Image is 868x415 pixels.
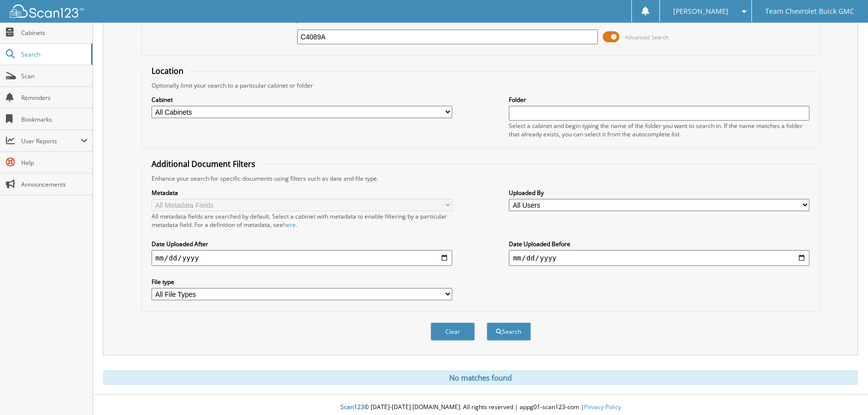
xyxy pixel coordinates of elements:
[21,115,88,124] span: Bookmarks
[21,94,88,102] span: Reminders
[152,278,452,286] label: File type
[147,174,815,183] div: Enhance your search for specific documents using filters such as date and file type.
[21,180,88,189] span: Announcements
[819,368,868,415] iframe: Chat Widget
[283,221,296,229] a: here
[584,403,621,411] a: Privacy Policy
[673,8,728,14] span: [PERSON_NAME]
[21,50,86,59] span: Search
[147,81,815,90] div: Optionally limit your search to a particular cabinet or folder
[21,29,88,37] span: Cabinets
[509,189,809,197] label: Uploaded By
[431,322,475,341] button: Clear
[147,159,260,169] legend: Additional Document Filters
[21,72,88,80] span: Scan
[152,250,452,266] input: start
[152,212,452,229] div: All metadata fields are searched by default. Select a cabinet with metadata to enable filtering b...
[152,240,452,248] label: Date Uploaded After
[10,4,84,18] img: scan123-logo-white.svg
[21,159,88,167] span: Help
[509,96,809,104] label: Folder
[341,403,364,411] span: Scan123
[21,137,81,145] span: User Reports
[509,240,809,248] label: Date Uploaded Before
[509,250,809,266] input: end
[509,122,809,138] div: Select a cabinet and begin typing the name of the folder you want to search in. If the name match...
[487,322,531,341] button: Search
[765,8,854,14] span: Team Chevrolet Buick GMC
[147,65,188,76] legend: Location
[103,370,858,385] div: No matches found
[152,189,452,197] label: Metadata
[152,96,452,104] label: Cabinet
[625,33,669,41] span: Advanced Search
